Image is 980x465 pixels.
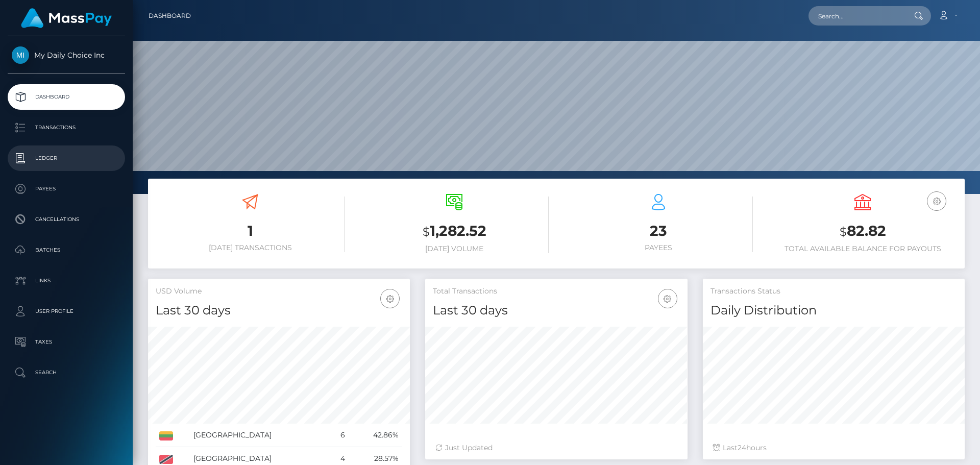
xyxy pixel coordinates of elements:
p: Links [12,273,121,288]
h5: Total Transactions [433,286,679,297]
p: Payees [12,181,121,197]
p: Batches [12,242,121,258]
img: LT.png [159,431,173,440]
a: Transactions [8,115,125,140]
p: Dashboard [12,89,121,105]
td: 42.86% [349,424,402,447]
img: MassPay Logo [21,8,112,28]
p: Search [12,365,121,380]
h3: 1 [156,221,345,241]
a: User Profile [8,299,125,324]
a: Taxes [8,329,125,355]
h6: Payees [564,243,753,252]
h5: Transactions Status [710,286,957,297]
img: My Daily Choice Inc [12,46,29,64]
a: Ledger [8,145,125,171]
div: Just Updated [435,443,677,453]
a: Search [8,360,125,385]
a: Dashboard [8,84,125,110]
h6: Total Available Balance for Payouts [768,244,957,253]
p: Transactions [12,120,121,135]
h6: [DATE] Volume [360,244,549,253]
h5: USD Volume [156,286,402,297]
div: Last hours [713,443,954,453]
a: Cancellations [8,207,125,232]
a: Links [8,268,125,293]
small: $ [840,225,847,239]
span: My Daily Choice Inc [8,51,125,60]
h3: 23 [564,221,753,241]
p: User Profile [12,304,121,319]
a: Dashboard [149,5,191,27]
a: Batches [8,237,125,263]
h4: Last 30 days [433,302,679,320]
h3: 82.82 [768,221,957,242]
td: [GEOGRAPHIC_DATA] [190,424,330,447]
img: TT.png [159,455,173,464]
td: 6 [330,424,349,447]
a: Payees [8,176,125,202]
span: 24 [738,443,746,452]
p: Taxes [12,334,121,350]
input: Search... [808,6,904,26]
h4: Last 30 days [156,302,402,320]
h3: 1,282.52 [360,221,549,242]
h6: [DATE] Transactions [156,243,345,252]
h4: Daily Distribution [710,302,957,320]
p: Cancellations [12,212,121,227]
small: $ [423,225,430,239]
p: Ledger [12,151,121,166]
